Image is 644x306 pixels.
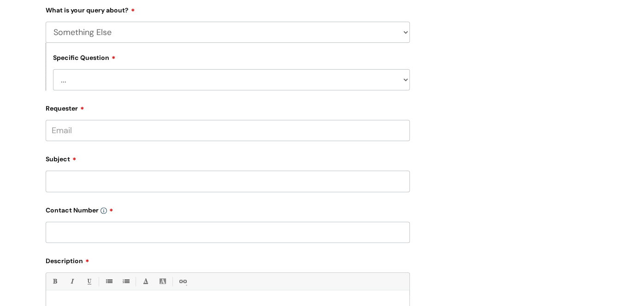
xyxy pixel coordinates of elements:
label: Requester [46,101,410,112]
a: Font Color [140,276,151,287]
input: Email [46,120,410,141]
a: Italic (Ctrl-I) [66,276,77,287]
a: Link [177,276,188,287]
a: 1. Ordered List (Ctrl-Shift-8) [120,276,131,287]
img: info-icon.svg [100,207,107,214]
label: Specific Question [53,53,116,62]
label: Description [46,254,410,265]
a: Bold (Ctrl-B) [49,276,60,287]
label: Subject [46,152,410,163]
a: Back Color [157,276,168,287]
a: • Unordered List (Ctrl-Shift-7) [103,276,114,287]
label: Contact Number [46,203,410,214]
label: What is your query about? [46,3,410,14]
a: Underline(Ctrl-U) [83,276,95,287]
